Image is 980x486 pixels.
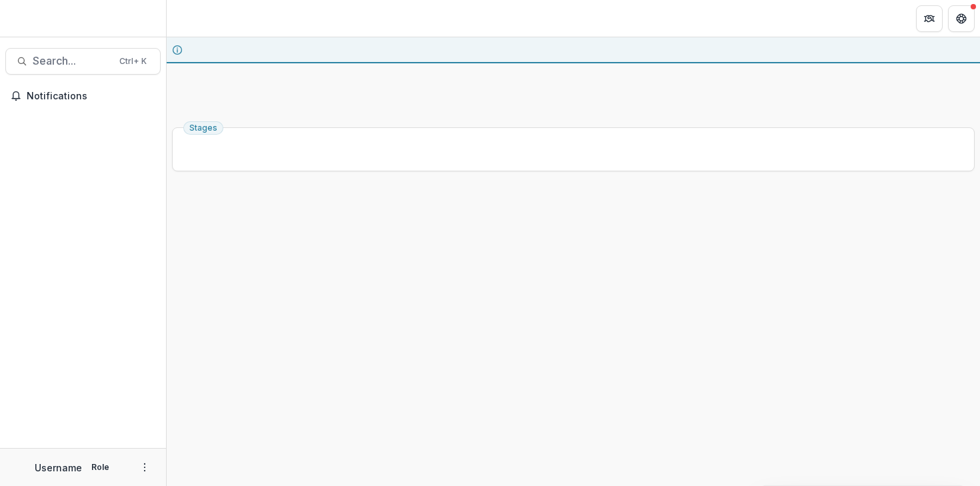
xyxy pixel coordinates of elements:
button: More [137,459,153,475]
p: Role [87,461,113,473]
button: Partners [916,5,943,32]
span: Search... [33,55,111,67]
div: Ctrl + K [117,54,149,69]
button: Notifications [5,85,161,107]
span: Stages [189,123,217,133]
p: Username [35,461,82,475]
button: Get Help [948,5,975,32]
button: Search... [5,48,161,75]
span: Notifications [27,91,155,102]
